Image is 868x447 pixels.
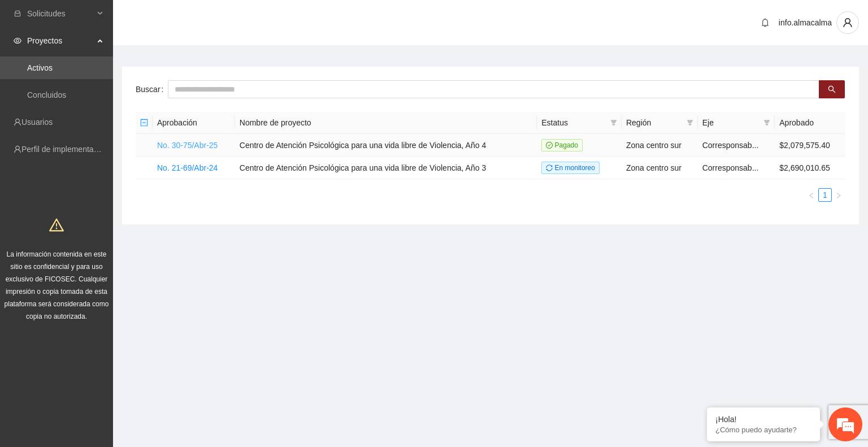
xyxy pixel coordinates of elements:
span: eye [14,37,21,45]
span: Proyectos [27,29,94,52]
span: Corresponsab... [702,141,759,150]
span: bell [757,18,774,27]
button: bell [756,14,774,32]
div: ¡Hola! [715,415,811,424]
th: Nombre de proyecto [235,112,537,134]
a: Usuarios [21,118,53,127]
span: user [837,18,858,28]
span: inbox [14,10,21,18]
p: ¿Cómo puedo ayudarte? [715,426,811,434]
a: Perfil de implementadora [21,145,110,154]
span: En monitoreo [541,162,600,174]
span: Solicitudes [27,2,94,25]
span: sync [546,164,553,171]
span: Región [626,116,682,129]
span: filter [684,114,696,131]
td: Centro de Atención Psicológica para una vida libre de Violencia, Año 3 [235,157,537,179]
span: Pagado [541,139,583,151]
td: Zona centro sur [622,134,698,157]
span: Corresponsab... [702,163,759,172]
td: Centro de Atención Psicológica para una vida libre de Violencia, Año 4 [235,134,537,157]
span: info.almacalma [779,18,832,27]
a: No. 21-69/Abr-24 [157,163,218,172]
span: Estamos en línea. [66,151,156,265]
td: Zona centro sur [622,157,698,179]
div: Chatee con nosotros ahora [59,58,190,72]
span: warning [49,218,64,232]
span: filter [610,119,617,126]
span: Estatus [541,116,606,129]
span: filter [761,114,772,131]
span: check-circle [546,142,553,149]
button: user [836,11,859,34]
td: $2,079,575.40 [775,134,845,157]
span: minus-square [140,119,148,127]
textarea: Escriba su mensaje y pulse “Intro” [6,309,215,348]
div: Minimizar ventana de chat en vivo [185,6,212,33]
button: left [805,188,818,202]
span: filter [608,114,619,131]
li: Previous Page [805,188,818,202]
span: right [835,192,842,199]
span: La información contenida en este sitio es confidencial y para uso exclusivo de FICOSEC. Cualquier... [5,250,109,320]
a: Concluidos [27,90,66,99]
th: Aprobación [153,112,235,134]
button: search [819,80,845,98]
a: Activos [27,63,53,72]
label: Buscar [136,80,168,98]
a: 1 [819,189,831,201]
span: Eje [702,116,759,129]
th: Aprobado [775,112,845,134]
a: No. 30-75/Abr-25 [157,141,218,150]
span: filter [687,119,693,126]
li: Next Page [832,188,845,202]
span: filter [763,119,770,126]
button: right [832,188,845,202]
td: $2,690,010.65 [775,157,845,179]
li: 1 [818,188,832,202]
span: left [808,192,815,199]
span: search [828,85,836,94]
